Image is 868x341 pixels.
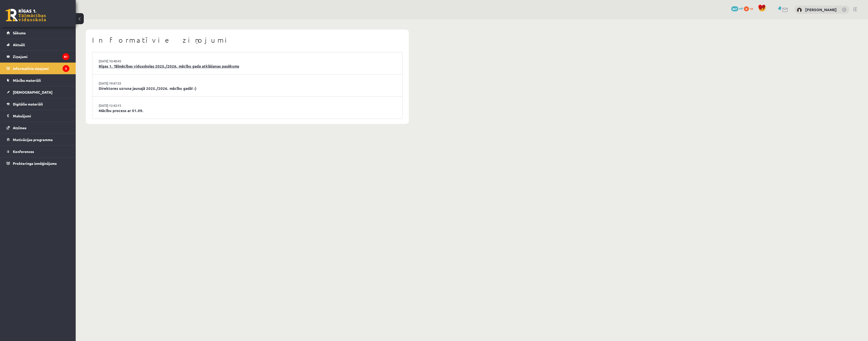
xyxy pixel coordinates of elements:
legend: Informatīvie ziņojumi [13,63,69,74]
span: Motivācijas programma [13,137,53,142]
a: [PERSON_NAME] [805,7,837,12]
legend: Ziņojumi [13,51,69,62]
h1: Informatīvie ziņojumi [92,36,402,44]
a: 847 mP [731,6,743,10]
a: Rīgas 1. Tālmācības vidusskola [6,9,46,21]
a: [DEMOGRAPHIC_DATA] [7,86,69,98]
span: xp [750,6,753,10]
i: 81 [62,53,69,60]
a: [DATE] 10:48:45 [99,59,137,64]
a: Ziņojumi81 [7,51,69,62]
span: Sākums [13,31,26,35]
span: Mācību materiāli [13,78,41,83]
span: Proktoringa izmēģinājums [13,161,57,166]
a: Direktores uzruna jaunajā 2025./2026. mācību gadā! :) [99,86,396,91]
i: 3 [63,65,69,72]
a: Mācību materiāli [7,74,69,86]
a: [DATE] 12:43:15 [99,103,137,108]
a: Proktoringa izmēģinājums [7,158,69,169]
legend: Maksājumi [13,110,69,122]
a: [DATE] 19:47:55 [99,81,137,86]
a: Aktuāli [7,39,69,50]
a: Digitālie materiāli [7,98,69,110]
a: Rīgas 1. Tālmācības vidusskolas 2025./2026. mācību gada atklāšanas pasākums [99,63,396,69]
span: [DEMOGRAPHIC_DATA] [13,90,52,94]
span: mP [739,6,743,10]
span: Atzīmes [13,125,26,130]
img: Karolīna Kalve [797,8,802,13]
a: Mācību process ar 01.09. [99,108,396,114]
a: Sākums [7,27,69,39]
span: Aktuāli [13,42,25,47]
a: 0 xp [744,6,755,10]
span: Digitālie materiāli [13,102,43,106]
a: Motivācijas programma [7,134,69,145]
a: Informatīvie ziņojumi3 [7,63,69,74]
span: Konferences [13,149,34,154]
span: 847 [731,6,738,11]
a: Maksājumi [7,110,69,122]
span: 0 [744,6,749,11]
a: Konferences [7,146,69,157]
a: Atzīmes [7,122,69,134]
